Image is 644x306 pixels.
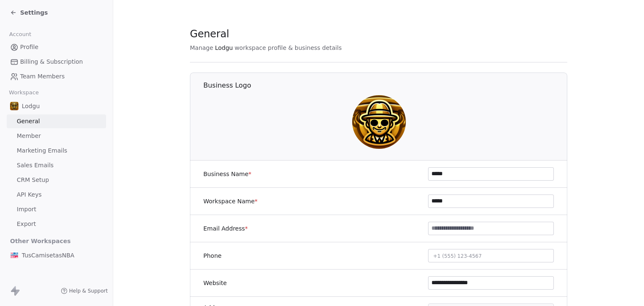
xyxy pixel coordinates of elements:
span: Import [17,205,36,214]
span: Settings [20,8,48,17]
span: Marketing Emails [17,146,67,155]
span: Export [17,220,36,228]
label: Email Address [203,224,248,233]
label: Phone [203,252,221,260]
span: Member [17,132,41,140]
span: General [190,28,229,40]
a: Billing & Subscription [7,55,106,69]
a: CRM Setup [7,173,106,187]
span: Help & Support [69,288,108,294]
span: Account [5,28,35,41]
a: Sales Emails [7,158,106,172]
label: Workspace Name [203,197,257,205]
span: CRM Setup [17,176,49,184]
label: Website [203,279,227,287]
span: Workspace [5,86,42,99]
a: Team Members [7,70,106,83]
label: Business Name [203,170,252,178]
span: TusCamisetasNBA [22,251,74,259]
span: Billing & Subscription [20,57,83,66]
h1: Business Logo [203,81,568,90]
span: Team Members [20,72,65,81]
span: +1 (555) 123-4567 [433,253,482,259]
a: Member [7,129,106,143]
a: Export [7,217,106,231]
span: Lodgu [22,102,40,110]
img: tuscamisetasnba.jpg [10,251,18,259]
span: Manage [190,44,213,52]
img: 11819-team-41f5ab92d1aa1d4a7d2caa24ea397e1f.png [10,102,18,110]
span: General [17,117,40,126]
span: API Keys [17,190,42,199]
img: 11819-team-41f5ab92d1aa1d4a7d2caa24ea397e1f.png [352,95,406,149]
a: Profile [7,40,106,54]
span: Lodgu [215,44,233,52]
span: Other Workspaces [7,234,74,248]
a: Settings [10,8,48,17]
span: Profile [20,43,39,52]
a: General [7,114,106,128]
span: workspace profile & business details [234,44,342,52]
button: +1 (555) 123-4567 [428,249,554,262]
a: Import [7,202,106,216]
a: Marketing Emails [7,144,106,158]
a: Help & Support [61,288,108,294]
a: API Keys [7,188,106,202]
span: Sales Emails [17,161,54,170]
